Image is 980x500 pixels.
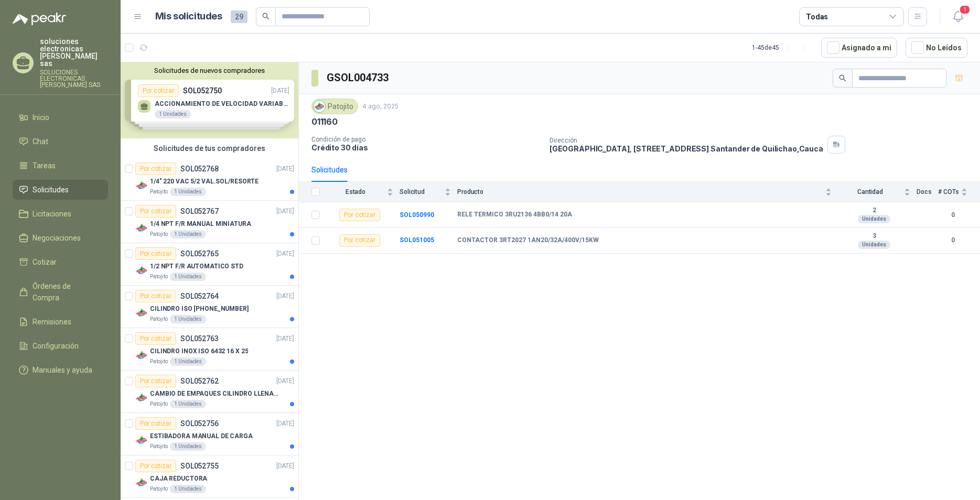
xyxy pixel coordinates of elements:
a: Manuales y ayuda [13,360,108,380]
span: Órdenes de Compra [33,280,98,303]
a: Por cotizarSOL052763[DATE] Company LogoCILINDRO INOX ISO 6432 16 X 25Patojito1 Unidades [121,328,298,371]
p: [DATE] [276,461,294,471]
div: Por cotizar [135,290,176,302]
div: Solicitudes [311,164,348,176]
p: 011160 [311,116,338,127]
a: Por cotizarSOL052762[DATE] Company LogoCAMBIO DE EMPAQUES CILINDRO LLENADORA MANUALNUALPatojito1 ... [121,371,298,413]
div: 1 Unidades [170,230,206,238]
p: SOL052763 [180,335,219,342]
th: Producto [457,182,838,202]
span: Tareas [33,160,56,171]
p: 1/4" 220 VAC 5/2 VAL.SOL/RESORTE [150,177,259,187]
a: Por cotizarSOL052767[DATE] Company Logo1/4 NPT F/R MANUAL MINIATURAPatojito1 Unidades [121,201,298,243]
p: Patojito [150,230,168,238]
div: 1 Unidades [170,442,206,451]
p: Patojito [150,400,168,408]
span: Solicitudes [33,184,69,195]
span: Solicitud [400,188,443,195]
p: SOL052768 [180,165,219,172]
a: SOL050990 [400,211,434,219]
div: 1 - 45 de 45 [752,39,813,56]
p: CAMBIO DE EMPAQUES CILINDRO LLENADORA MANUALNUAL [150,389,281,399]
b: 2 [838,206,910,215]
a: Por cotizarSOL052768[DATE] Company Logo1/4" 220 VAC 5/2 VAL.SOL/RESORTEPatojito1 Unidades [121,158,298,201]
h1: Mis solicitudes [155,9,222,24]
img: Company Logo [135,476,148,489]
button: No Leídos [906,38,967,58]
p: Patojito [150,442,168,451]
span: Negociaciones [33,232,81,244]
div: Por cotizar [135,417,176,430]
div: Por cotizar [135,332,176,345]
span: Cantidad [838,188,902,195]
img: Company Logo [135,222,148,234]
span: 29 [231,10,247,23]
p: Condición de pago [311,136,541,143]
span: Configuración [33,340,79,352]
p: CILINDRO ISO [PHONE_NUMBER] [150,304,249,314]
img: Company Logo [135,179,148,192]
div: Unidades [858,241,890,249]
img: Company Logo [135,349,148,362]
b: 0 [938,210,967,220]
div: 1 Unidades [170,315,206,323]
p: Patojito [150,315,168,323]
div: Por cotizar [339,209,380,221]
b: 0 [938,235,967,245]
div: 1 Unidades [170,485,206,493]
div: 1 Unidades [170,188,206,196]
img: Company Logo [135,264,148,277]
div: 1 Unidades [170,357,206,366]
p: [GEOGRAPHIC_DATA], [STREET_ADDRESS] Santander de Quilichao , Cauca [550,144,823,153]
p: Patojito [150,357,168,366]
p: SOLUCIONES ELECTRONICAS [PERSON_NAME] SAS [40,69,108,88]
h3: GSOL004733 [327,70,390,86]
span: # COTs [938,188,959,195]
a: Negociaciones [13,228,108,248]
p: [DATE] [276,249,294,259]
p: 4 ago, 2025 [362,102,399,112]
p: [DATE] [276,334,294,344]
a: Licitaciones [13,204,108,224]
a: Por cotizarSOL052764[DATE] Company LogoCILINDRO ISO [PHONE_NUMBER]Patojito1 Unidades [121,286,298,328]
div: Solicitudes de tus compradores [121,138,298,158]
button: Asignado a mi [821,38,897,58]
p: [DATE] [276,206,294,216]
div: Por cotizar [135,247,176,260]
img: Company Logo [314,101,325,112]
th: Cantidad [838,182,917,202]
b: RELE TERMICO 3RU2136 4BB0/14 20A [457,211,572,219]
span: search [839,74,846,82]
a: Por cotizarSOL052765[DATE] Company Logo1/2 NPT F/R AUTOMATICO STDPatojito1 Unidades [121,243,298,286]
p: SOL052764 [180,292,219,300]
div: Por cotizar [135,162,176,175]
th: Estado [326,182,400,202]
a: SOL051005 [400,236,434,244]
p: Patojito [150,188,168,196]
a: Configuración [13,336,108,356]
th: Solicitud [400,182,457,202]
p: SOL052765 [180,250,219,257]
a: Inicio [13,107,108,127]
span: search [262,13,270,20]
a: Por cotizarSOL052755[DATE] Company LogoCAJA REDUCTORAPatojito1 Unidades [121,455,298,498]
a: Órdenes de Compra [13,276,108,308]
a: Por cotizarSOL052756[DATE] Company LogoESTIBADORA MANUAL DE CARGAPatojito1 Unidades [121,413,298,455]
p: soluciones electronicas [PERSON_NAME] sas [40,38,108,67]
p: CILINDRO INOX ISO 6432 16 X 25 [150,346,248,356]
span: Inicio [33,112,49,123]
span: Producto [457,188,823,195]
div: Patojito [311,99,358,114]
p: Patojito [150,485,168,493]
p: [DATE] [276,419,294,429]
p: 1/4 NPT F/R MANUAL MINIATURA [150,219,251,229]
button: 1 [949,7,967,26]
div: Todas [806,11,828,23]
a: Tareas [13,156,108,176]
a: Cotizar [13,252,108,272]
th: Docs [917,182,938,202]
th: # COTs [938,182,980,202]
img: Company Logo [135,307,148,319]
